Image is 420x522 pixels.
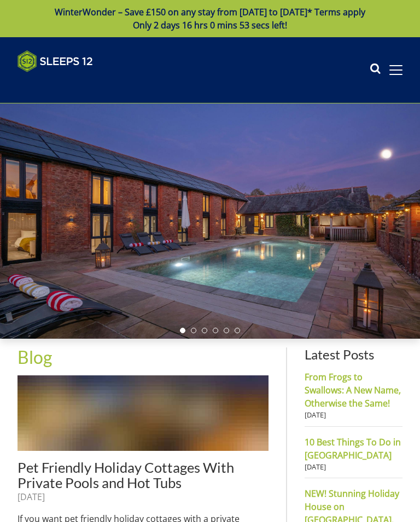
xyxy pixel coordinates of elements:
[133,19,287,31] span: Only 2 days 16 hrs 0 mins 53 secs left!
[305,436,402,472] a: 10 Best Things To Do in [GEOGRAPHIC_DATA] [DATE]
[305,462,402,472] small: [DATE]
[305,436,402,462] strong: 10 Best Things To Do in [GEOGRAPHIC_DATA]
[305,410,402,420] small: [DATE]
[17,491,45,503] time: [DATE]
[17,459,234,491] a: Pet Friendly Holiday Cottages With Private Pools and Hot Tubs
[17,375,269,450] img: Pet Friendly Holiday Cottages With Private Pools and Hot Tubs
[305,370,402,410] strong: From Frogs to Swallows: A New Name, Otherwise the Same!
[305,370,402,420] a: From Frogs to Swallows: A New Name, Otherwise the Same! [DATE]
[305,346,374,362] a: Latest Posts
[17,346,52,368] a: Blog
[17,50,93,72] img: Sleeps 12
[12,79,127,88] iframe: Customer reviews powered by Trustpilot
